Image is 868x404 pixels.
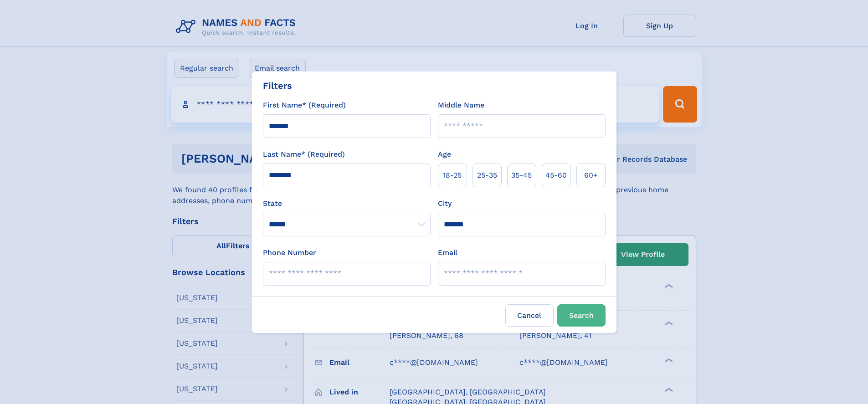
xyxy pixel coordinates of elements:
label: Last Name* (Required) [263,149,345,160]
label: City [438,198,452,209]
label: Age [438,149,451,160]
label: Phone Number [263,247,316,258]
span: 60+ [584,170,598,181]
span: 45‑60 [545,170,567,181]
div: Filters [263,79,292,92]
label: Cancel [505,304,554,327]
button: Search [557,304,606,327]
label: Middle Name [438,100,484,111]
span: 35‑45 [511,170,532,181]
span: 25‑35 [477,170,497,181]
label: Email [438,247,457,258]
span: 18‑25 [443,170,462,181]
label: First Name* (Required) [263,100,346,111]
label: State [263,198,431,209]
